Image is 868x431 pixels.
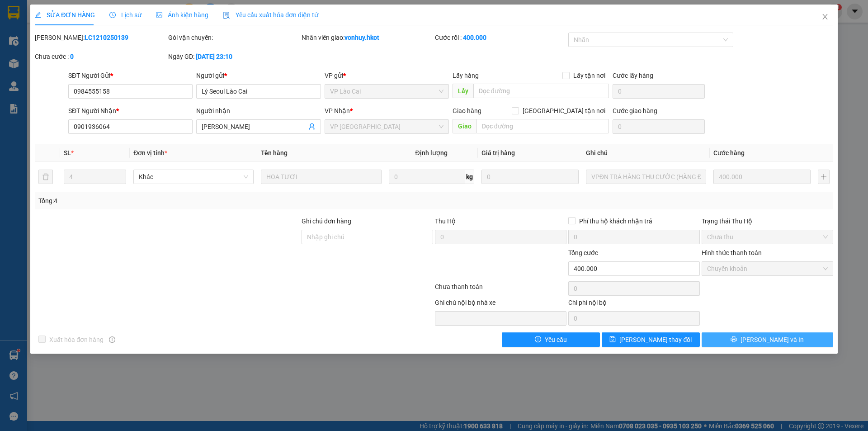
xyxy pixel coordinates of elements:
button: save[PERSON_NAME] thay đổi [602,332,700,347]
span: Lịch sử [109,11,142,19]
label: Ghi chú đơn hàng [302,218,351,225]
div: Người gửi [196,71,321,81]
span: Yêu cầu xuất hóa đơn điện tử [223,11,318,19]
b: vonhuy.hkot [344,34,379,41]
span: Giao [453,119,476,133]
span: Chuyển khoản [707,262,828,275]
button: plus [818,170,830,184]
div: [PERSON_NAME]: [35,33,166,43]
div: Ngày GD: [168,52,300,62]
input: 0 [713,170,811,184]
span: VP Đà Nẵng [330,120,443,133]
input: Dọc đường [476,119,609,133]
b: LC1210250139 [85,34,128,41]
input: Ghi chú đơn hàng [302,230,433,244]
th: Ghi chú [582,144,710,162]
span: exclamation-circle [535,336,541,343]
input: Dọc đường [473,84,609,98]
span: info-circle [109,336,115,343]
span: Phí thu hộ khách nhận trả [576,216,656,226]
span: Cước hàng [713,149,745,156]
span: Đơn vị tính [133,149,167,156]
span: [GEOGRAPHIC_DATA] tận nơi [519,106,609,116]
span: kg [465,170,474,184]
div: Ghi chú nội bộ nhà xe [435,298,566,311]
span: SL [64,149,71,156]
span: VP Nhận [325,107,350,114]
span: SỬA ĐƠN HÀNG [35,11,95,19]
b: 0 [70,53,74,60]
b: [DATE] 23:10 [196,53,232,60]
button: exclamation-circleYêu cầu [502,332,600,347]
div: Chi phí nội bộ [568,298,700,311]
span: edit [35,12,41,18]
img: icon [223,12,230,19]
span: Xuất hóa đơn hàng [46,335,107,345]
span: Tổng cước [568,249,598,256]
input: 0 [481,170,579,184]
span: Lấy [453,84,473,98]
label: Hình thức thanh toán [702,249,762,256]
b: 400.000 [463,34,486,41]
div: Tổng: 4 [38,196,335,206]
span: VP Lào Cai [330,85,443,98]
div: Cước rồi : [435,33,566,43]
div: Nhân viên giao: [302,33,433,43]
span: close [821,13,829,20]
button: Close [812,5,838,30]
span: Khác [139,170,248,184]
span: Chưa thu [707,230,828,244]
div: SĐT Người Gửi [68,71,193,81]
button: delete [38,170,53,184]
span: Lấy hàng [453,72,479,79]
span: Tên hàng [261,149,288,156]
input: Cước giao hàng [613,119,705,134]
span: [PERSON_NAME] và In [741,335,804,345]
div: Gói vận chuyển: [168,33,300,43]
span: clock-circle [109,12,116,18]
div: Chưa cước : [35,52,166,62]
input: VD: Bàn, Ghế [261,170,381,184]
label: Cước giao hàng [613,107,657,114]
span: save [609,336,616,343]
span: Giá trị hàng [481,149,515,156]
button: printer[PERSON_NAME] và In [702,332,833,347]
span: picture [156,12,162,18]
span: user-add [308,123,316,130]
div: SĐT Người Nhận [68,106,193,116]
div: Chưa thanh toán [434,282,567,298]
div: Người nhận [196,106,321,116]
span: Định lượng [415,149,448,156]
div: Trạng thái Thu Hộ [702,216,833,226]
span: Lấy tận nơi [570,71,609,81]
input: Cước lấy hàng [613,84,705,99]
span: [PERSON_NAME] thay đổi [619,335,692,345]
div: VP gửi [325,71,449,81]
span: Giao hàng [453,107,481,114]
span: Thu Hộ [435,218,456,225]
label: Cước lấy hàng [613,72,653,79]
span: printer [731,336,737,343]
input: Ghi Chú [586,170,706,184]
span: Yêu cầu [545,335,567,345]
span: Ảnh kiện hàng [156,11,208,19]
